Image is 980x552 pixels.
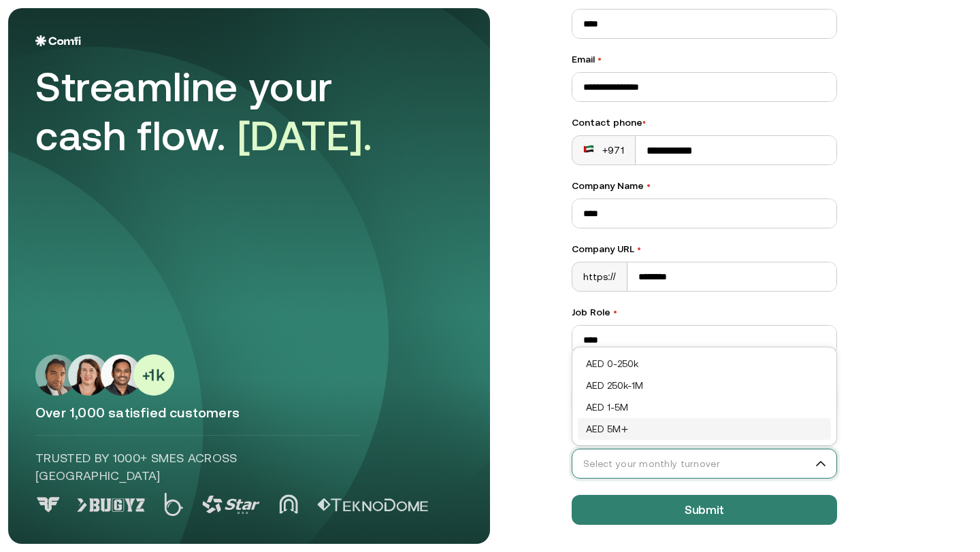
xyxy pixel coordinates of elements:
label: Job Role [572,305,837,320]
div: AED 5M+ [586,421,823,436]
div: https:// [572,262,627,291]
span: • [637,243,641,254]
img: Logo 0 [35,497,61,513]
div: AED 1-5M [578,396,831,418]
div: AED 0-250k [578,353,831,375]
label: Company URL [572,242,837,256]
span: • [647,180,651,191]
img: Logo 2 [164,493,183,516]
p: Trusted by 1000+ SMEs across [GEOGRAPHIC_DATA] [35,449,360,485]
div: AED 1-5M [586,400,823,415]
span: • [642,117,646,128]
label: Company Name [572,179,837,193]
img: Logo 1 [77,498,145,512]
img: Logo 3 [202,496,260,514]
img: Logo [35,35,81,46]
span: [DATE]. [238,112,373,159]
div: AED 5M+ [578,418,831,440]
img: Logo 5 [317,498,428,512]
label: Email [572,52,837,67]
span: • [598,54,602,65]
button: Submit [572,495,837,525]
div: AED 250k-1M [586,378,823,393]
span: • [613,307,617,317]
div: AED 0-250k [586,356,823,371]
div: AED 250k-1M [578,375,831,396]
p: Over 1,000 satisfied customers [35,404,463,421]
img: Logo 4 [279,494,298,514]
div: +971 [583,143,624,157]
div: Contact phone [572,116,837,130]
div: Streamline your cash flow. [35,63,416,160]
